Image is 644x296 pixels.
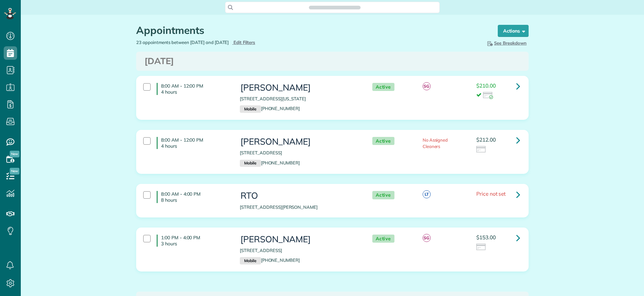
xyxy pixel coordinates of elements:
[131,39,332,46] div: 23 appointments between [DATE] and [DATE]
[240,150,359,156] p: [STREET_ADDRESS]
[240,257,300,263] a: Mobile[PHONE_NUMBER]
[240,235,359,244] h3: [PERSON_NAME]
[240,257,261,264] small: Mobile
[232,40,255,45] a: Edit Filters
[476,234,496,241] span: $153.00
[372,235,394,243] span: Active
[240,204,359,210] p: [STREET_ADDRESS][PERSON_NAME]
[145,56,520,66] h3: [DATE]
[372,137,394,145] span: Active
[157,83,230,95] h4: 8:00 AM - 12:00 PM
[476,190,506,197] span: Price not set
[486,40,527,46] span: See Breakdown
[423,137,448,149] span: No Assigned Cleaners
[372,83,394,91] span: Active
[423,234,431,242] span: SG
[476,244,486,251] img: icon_credit_card_neutral-3d9a980bd25ce6dbb0f2033d7200983694762465c175678fcbc2d8f4bc43548e.png
[136,25,485,36] h1: Appointments
[240,191,359,201] h3: RTO
[484,39,529,47] button: See Breakdown
[240,106,300,111] a: Mobile[PHONE_NUMBER]
[240,160,261,167] small: Mobile
[483,92,493,99] img: icon_credit_card_success-27c2c4fc500a7f1a58a13ef14842cb958d03041fefb464fd2e53c949a5770e83.png
[10,151,19,157] span: New
[240,137,359,147] h3: [PERSON_NAME]
[240,83,359,93] h3: [PERSON_NAME]
[240,105,261,113] small: Mobile
[240,96,359,102] p: [STREET_ADDRESS][US_STATE]
[161,89,230,95] p: 4 hours
[423,190,431,198] span: LT
[161,197,230,203] p: 8 hours
[316,4,354,11] span: Search ZenMaid…
[372,191,394,199] span: Active
[240,160,300,165] a: Mobile[PHONE_NUMBER]
[233,40,255,45] span: Edit Filters
[161,143,230,149] p: 4 hours
[157,137,230,149] h4: 8:00 AM - 12:00 PM
[10,168,19,175] span: New
[476,136,496,143] span: $212.00
[240,247,359,254] p: [STREET_ADDRESS]
[423,82,431,90] span: SG
[157,191,230,203] h4: 8:00 AM - 4:00 PM
[498,25,529,37] button: Actions
[476,146,486,153] img: icon_credit_card_neutral-3d9a980bd25ce6dbb0f2033d7200983694762465c175678fcbc2d8f4bc43548e.png
[476,82,496,89] span: $210.00
[157,235,230,247] h4: 1:00 PM - 4:00 PM
[161,241,230,247] p: 3 hours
